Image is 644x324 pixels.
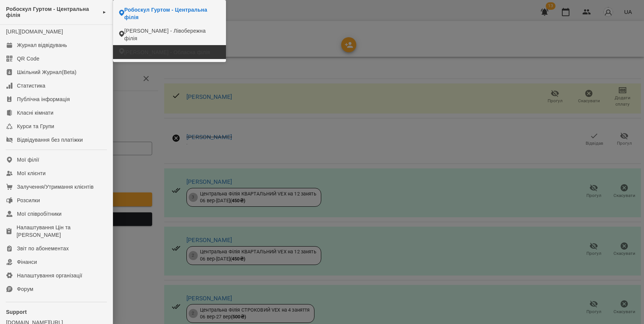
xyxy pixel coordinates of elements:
[17,170,46,177] div: Мої клієнти
[17,224,107,239] div: Налаштування Цін та [PERSON_NAME]
[124,6,220,21] span: Робоскул Гуртом - Центральна філія
[102,9,107,15] span: ►
[17,245,69,252] div: Звіт по абонементах
[17,258,37,266] div: Фінанси
[6,308,107,316] p: Support
[17,41,67,49] div: Журнал відвідувань
[17,95,70,103] div: Публічна інформація
[17,156,39,164] div: Мої філії
[124,27,220,42] span: [PERSON_NAME] - Лівобережна філія
[17,123,54,130] div: Курси та Групи
[17,197,40,204] div: Розсилки
[124,48,210,56] span: [PERSON_NAME] - Обласна філія
[17,210,62,218] div: Мої співробітники
[17,82,46,89] div: Статистика
[6,6,99,18] span: Робоскул Гуртом - Центральна філія
[17,272,82,279] div: Налаштування організації
[6,29,63,35] a: [URL][DOMAIN_NAME]
[17,136,83,144] div: Відвідування без платіжки
[17,285,34,293] div: Форум
[17,55,40,62] div: QR Code
[17,68,76,76] div: Шкільний Журнал(Beta)
[17,183,94,191] div: Залучення/Утримання клієнтів
[17,109,53,117] div: Класні кімнати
